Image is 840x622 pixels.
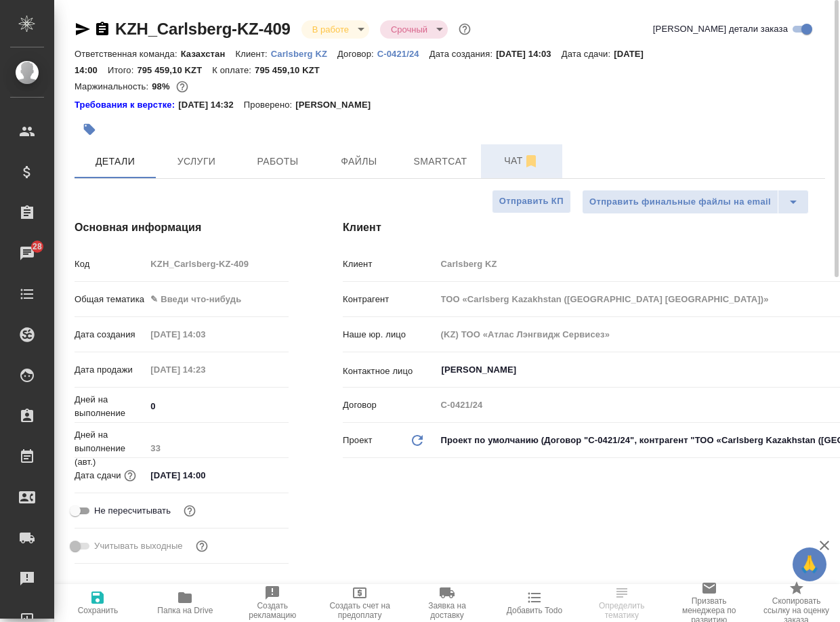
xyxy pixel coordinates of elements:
[78,606,119,615] span: Сохранить
[94,504,171,518] span: Не пересчитывать
[404,584,491,622] button: Заявка на доставку
[173,78,191,96] button: 0.00 KZT; 2464.00 RUB;
[798,550,821,579] span: 🙏
[255,65,330,75] p: 795 459,10 KZT
[94,21,110,37] button: Скопировать ссылку
[377,49,429,59] p: С-0421/24
[150,293,272,306] div: ✎ Введи что-нибудь
[75,98,178,112] div: Нажми, чтобы открыть папку с инструкцией
[146,360,264,379] input: Пустое поле
[308,24,353,35] button: В работе
[343,365,436,378] p: Контактное лицо
[181,502,198,520] button: Включи, если не хочешь, чтобы указанная дата сдачи изменилась после переставления заказа в 'Подтв...
[75,49,181,59] p: Ответственная команда:
[343,398,436,412] p: Договор
[142,584,229,622] button: Папка на Drive
[94,539,183,553] span: Учитывать выходные
[75,220,289,236] h4: Основная информация
[146,438,289,458] input: Пустое поле
[235,49,270,59] p: Клиент:
[496,49,562,59] p: [DATE] 14:03
[237,601,308,620] span: Создать рекламацию
[578,584,665,622] button: Определить тематику
[75,428,146,469] p: Дней на выполнение (авт.)
[245,153,310,170] span: Работы
[295,98,381,112] p: [PERSON_NAME]
[146,325,264,344] input: Пустое поле
[653,22,788,36] span: [PERSON_NAME] детали заказа
[146,288,289,311] div: ✎ Введи что-нибудь
[316,584,404,622] button: Создать счет на предоплату
[146,254,289,274] input: Пустое поле
[492,190,571,213] button: Отправить КП
[75,115,104,144] button: Добавить тэг
[337,49,377,59] p: Договор:
[327,153,392,170] span: Файлы
[343,257,436,271] p: Клиент
[343,434,373,447] p: Проект
[75,363,146,377] p: Дата продажи
[523,153,539,169] svg: Отписаться
[121,467,139,484] button: Если добавить услуги и заполнить их объемом, то дата рассчитается автоматически
[412,601,483,620] span: Заявка на доставку
[271,49,337,59] p: Carlsberg KZ
[377,47,429,59] a: С-0421/24
[665,584,753,622] button: Призвать менеджера по развитию
[499,194,564,209] span: Отправить КП
[589,194,771,210] span: Отправить финальные файлы на email
[229,584,316,622] button: Создать рекламацию
[83,153,148,170] span: Детали
[157,606,213,615] span: Папка на Drive
[24,240,50,253] span: 28
[343,220,825,236] h4: Клиент
[507,606,562,615] span: Добавить Todo
[146,396,289,416] input: ✎ Введи что-нибудь
[75,21,91,37] button: Скопировать ссылку для ЯМессенджера
[75,328,146,341] p: Дата создания
[75,469,121,482] p: Дата сдачи
[193,537,211,555] button: Выбери, если сб и вс нужно считать рабочими днями для выполнения заказа.
[793,547,826,581] button: 🙏
[75,293,146,306] p: Общая тематика
[115,20,291,38] a: KZH_Carlsberg-KZ-409
[387,24,432,35] button: Срочный
[753,584,840,622] button: Скопировать ссылку на оценку заказа
[75,257,146,271] p: Код
[164,153,229,170] span: Услуги
[75,393,146,420] p: Дней на выполнение
[301,20,369,39] div: В работе
[408,153,473,170] span: Smartcat
[380,20,448,39] div: В работе
[456,20,474,38] button: Доп статусы указывают на важность/срочность заказа
[108,65,137,75] p: Итого:
[146,465,264,485] input: ✎ Введи что-нибудь
[152,81,173,91] p: 98%
[343,328,436,341] p: Наше юр. лицо
[582,190,809,214] div: split button
[489,152,554,169] span: Чат
[137,65,212,75] p: 795 459,10 KZT
[244,98,296,112] p: Проверено:
[324,601,396,620] span: Создать счет на предоплату
[490,584,578,622] button: Добавить Todo
[562,49,614,59] p: Дата сдачи:
[3,236,51,270] a: 28
[212,65,255,75] p: К оплате:
[586,601,657,620] span: Определить тематику
[582,190,778,214] button: Отправить финальные файлы на email
[54,584,142,622] button: Сохранить
[181,49,236,59] p: Казахстан
[343,293,436,306] p: Контрагент
[75,81,152,91] p: Маржинальность:
[271,47,337,59] a: Carlsberg KZ
[178,98,244,112] p: [DATE] 14:32
[75,98,178,112] a: Требования к верстке:
[429,49,496,59] p: Дата создания:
